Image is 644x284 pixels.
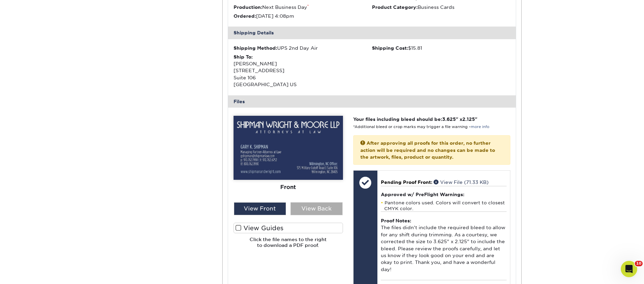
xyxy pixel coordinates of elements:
[635,261,643,266] span: 10
[621,261,637,277] iframe: Intercom live chat
[234,53,372,88] div: [PERSON_NAME] [STREET_ADDRESS] Suite 106 [GEOGRAPHIC_DATA] US
[234,180,343,195] div: Front
[2,263,58,282] iframe: Google Customer Reviews
[372,45,408,51] strong: Shipping Cost:
[234,202,286,215] div: View Front
[234,4,372,11] li: Next Business Day
[234,54,253,60] strong: Ship To:
[353,125,489,129] small: *Additional bleed or crop marks may trigger a file warning –
[434,179,489,185] a: View File (71.33 KB)
[381,192,507,197] h4: Approved w/ PreFlight Warnings:
[234,45,277,51] strong: Shipping Method:
[353,116,477,122] strong: Your files including bleed should be: " x "
[234,13,372,19] li: [DATE] 4:08pm
[381,211,507,280] div: The files didn't include the required bleed to allow for any shift during trimming. As a courtesy...
[372,45,510,51] div: $15.81
[290,202,343,215] div: View Back
[234,223,343,233] label: View Guides
[234,237,343,253] h6: Click the file names to the right to download a PDF proof.
[234,13,256,19] strong: Ordered:
[471,125,489,129] a: more info
[228,95,516,108] div: Files
[381,218,411,223] strong: Proof Notes:
[234,4,262,10] strong: Production:
[372,4,510,11] li: Business Cards
[234,45,372,51] div: UPS 2nd Day Air
[381,200,507,211] li: Pantone colors used. Colors will convert to closest CMYK color.
[372,4,418,10] strong: Product Category:
[360,140,495,160] strong: After approving all proofs for this order, no further action will be required and no changes can ...
[381,179,432,185] span: Pending Proof Front:
[442,116,456,122] span: 3.625
[228,27,516,39] div: Shipping Details
[462,116,475,122] span: 2.125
